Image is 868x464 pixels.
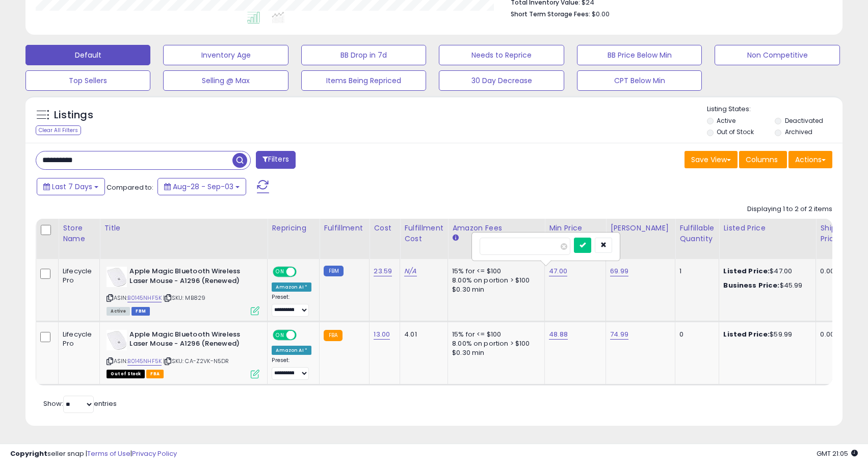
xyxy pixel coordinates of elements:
span: Aug-28 - Sep-03 [173,182,233,192]
button: Top Sellers [25,70,150,91]
span: OFF [295,330,311,339]
label: Out of Stock [717,127,754,136]
div: 15% for <= $100 [452,267,537,276]
button: Needs to Reprice [439,45,564,65]
span: All listings currently available for purchase on Amazon [107,307,130,316]
div: Amazon Fees [452,223,540,234]
div: Min Price [549,223,601,234]
b: Listed Price: [723,266,770,276]
div: seller snap | | [10,449,177,459]
div: Fulfillment Cost [404,223,443,244]
button: Columns [739,151,787,168]
button: BB Drop in 7d [301,45,426,65]
img: 31rXsE3MpxL._SL40_.jpg [107,267,127,287]
span: OFF [295,268,311,276]
a: Terms of Use [87,449,130,458]
div: 4.01 [404,330,440,339]
div: $47.00 [723,267,808,276]
strong: Copyright [10,449,47,458]
div: 8.00% on portion > $100 [452,276,537,285]
label: Deactivated [785,116,823,125]
small: FBA [324,330,343,341]
div: Ship Price [820,223,840,244]
div: Clear All Filters [36,125,81,135]
a: 13.00 [374,329,390,340]
div: $0.30 min [452,285,537,294]
div: $45.99 [723,281,808,290]
button: Aug-28 - Sep-03 [157,178,246,195]
a: 74.99 [610,329,628,340]
div: Lifecycle Pro [63,267,92,285]
span: 2025-09-11 21:05 GMT [817,449,858,458]
a: 48.88 [549,329,568,340]
span: | SKU: MB829 [163,294,205,302]
div: Amazon AI * [272,346,311,355]
a: 47.00 [549,266,567,276]
div: Preset: [272,294,311,317]
button: CPT Below Min [577,70,702,91]
button: Non Competitive [715,45,839,65]
span: Last 7 Days [52,182,92,192]
button: Items Being Repriced [301,70,426,91]
button: Filters [256,151,296,169]
b: Apple Magic Bluetooth Wireless Laser Mouse - A1296 (Renewed) [129,267,253,288]
div: Displaying 1 to 2 of 2 items [747,204,832,214]
button: 30 Day Decrease [439,70,564,91]
a: Privacy Policy [132,449,177,458]
div: Lifecycle Pro [63,330,92,348]
div: 8.00% on portion > $100 [452,339,537,348]
button: Inventory Age [163,45,288,65]
span: ON [274,330,287,339]
button: Actions [788,151,832,168]
div: $0.30 min [452,348,537,357]
span: All listings that are currently out of stock and unavailable for purchase on Amazon [107,370,145,378]
a: B0145NHF5K [127,357,162,366]
div: Fulfillment [324,223,365,234]
div: Amazon AI * [272,282,311,292]
b: Short Term Storage Fees: [511,10,590,18]
button: Save View [685,151,738,168]
div: $59.99 [723,330,808,339]
div: 0.00 [820,330,837,339]
span: | SKU: CA-Z2VK-N5DR [163,357,229,365]
a: B0145NHF5K [127,294,162,302]
div: Preset: [272,357,311,380]
img: 31rXsE3MpxL._SL40_.jpg [107,330,127,350]
span: ON [274,268,287,276]
h5: Listings [54,108,93,122]
div: 1 [679,267,711,276]
div: Repricing [272,223,315,234]
button: Default [25,45,150,65]
span: FBM [131,307,150,316]
b: Apple Magic Bluetooth Wireless Laser Mouse - A1296 (Renewed) [129,330,253,351]
div: Cost [374,223,396,234]
div: Title [104,223,263,234]
span: Compared to: [107,183,153,192]
div: 15% for <= $100 [452,330,537,339]
a: N/A [404,266,416,276]
a: 23.59 [374,266,392,276]
b: Listed Price: [723,329,770,339]
div: [PERSON_NAME] [610,223,671,234]
div: Fulfillable Quantity [679,223,715,244]
div: 0 [679,330,711,339]
div: ASIN: [107,267,259,314]
small: Amazon Fees. [452,234,458,243]
small: FBM [324,266,344,276]
div: 0.00 [820,267,837,276]
button: Selling @ Max [163,70,288,91]
button: BB Price Below Min [577,45,702,65]
label: Archived [785,127,812,136]
span: Show: entries [43,399,117,408]
span: $0.00 [592,9,610,19]
div: ASIN: [107,330,259,377]
a: 69.99 [610,266,628,276]
div: Listed Price [723,223,811,234]
div: Store Name [63,223,95,244]
span: Columns [746,154,778,165]
span: FBA [146,370,164,378]
button: Last 7 Days [37,178,105,195]
p: Listing States: [707,105,843,114]
label: Active [717,116,735,125]
b: Business Price: [723,280,779,290]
